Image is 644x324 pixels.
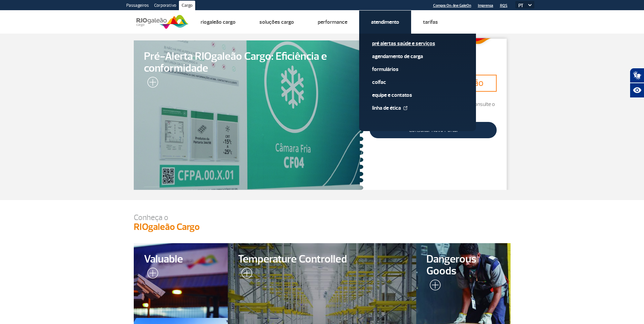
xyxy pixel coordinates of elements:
a: Valuable [134,243,228,318]
a: Performance [318,19,347,25]
a: Corporativo [151,1,179,12]
a: Linha de Ética [372,104,463,112]
img: leia-mais [144,268,158,281]
button: Abrir tradutor de língua de sinais. [630,68,644,83]
a: Pré alertas Saúde e Serviços [372,40,463,47]
h3: RIOgaleão Cargo [134,221,511,233]
a: Soluções Cargo [259,19,294,25]
button: Abrir recursos assistivos. [630,83,644,98]
img: leia-mais [238,268,252,281]
div: Plugin de acessibilidade da Hand Talk. [630,68,644,98]
span: Temperature Controlled [238,253,406,265]
a: Compra On-line GaleOn [433,3,471,8]
a: Formulários [372,66,463,73]
a: Pré-Alerta RIOgaleão Cargo: Eficiência e conformidade [134,40,364,190]
a: Tarifas [423,19,438,25]
a: Imprensa [478,3,493,8]
a: Riogaleão Cargo [201,19,236,25]
a: RQS [500,3,508,8]
a: Atendimento [371,19,399,25]
img: External Link Icon [403,106,407,110]
a: Cargo [179,1,195,12]
a: Colfac [372,78,463,86]
a: Agendamento de Carga [372,53,463,60]
span: Dangerous Goods [426,253,500,277]
a: Equipe e Contatos [372,91,463,99]
a: Passageiros [124,1,151,12]
img: leia-mais [426,280,441,293]
span: Pré-Alerta RIOgaleão Cargo: Eficiência e conformidade [144,51,353,74]
img: leia-mais [144,77,158,90]
span: Valuable [144,253,218,265]
p: Conheça o [134,214,511,221]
